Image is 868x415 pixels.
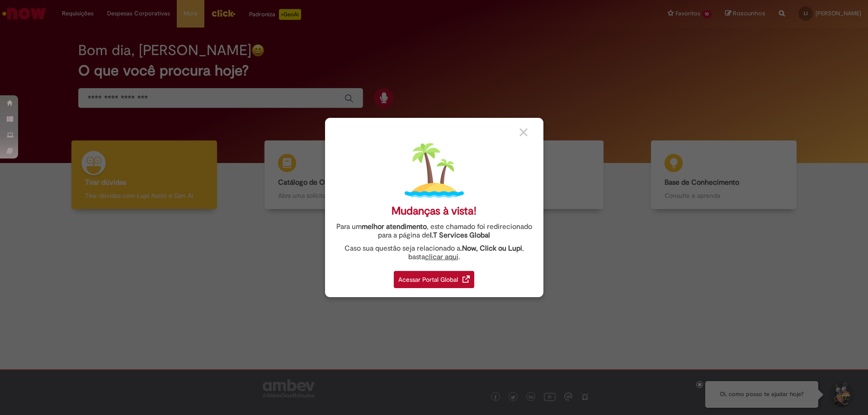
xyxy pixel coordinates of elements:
a: Acessar Portal Global [394,266,474,288]
div: Caso sua questão seja relacionado a , basta . [332,244,537,261]
div: Para um , este chamado foi redirecionado para a página de [332,223,537,240]
a: I.T Services Global [430,226,490,240]
a: clicar aqui [425,247,458,261]
strong: melhor atendimento [362,222,427,231]
img: island.png [405,141,464,200]
div: Mudanças à vista! [392,205,476,218]
img: redirect_link.png [462,275,470,283]
strong: .Now, Click ou Lupi [460,244,522,253]
div: Acessar Portal Global [394,271,474,288]
img: close_button_grey.png [519,128,528,136]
